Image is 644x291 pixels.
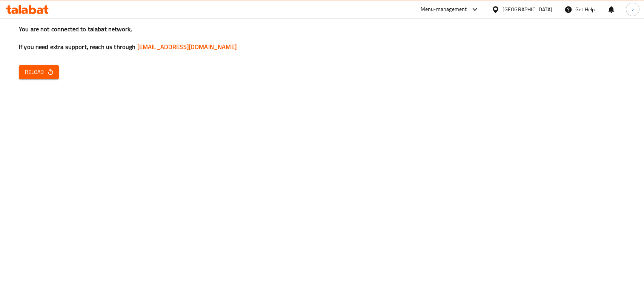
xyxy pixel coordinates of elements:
button: Reload [19,65,59,79]
span: Reload [25,67,53,77]
div: Menu-management [421,5,467,14]
div: [GEOGRAPHIC_DATA] [503,5,552,14]
a: [EMAIL_ADDRESS][DOMAIN_NAME] [137,41,237,52]
span: z [632,5,634,14]
h3: You are not connected to talabat network, If you need extra support, reach us through [19,25,625,51]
